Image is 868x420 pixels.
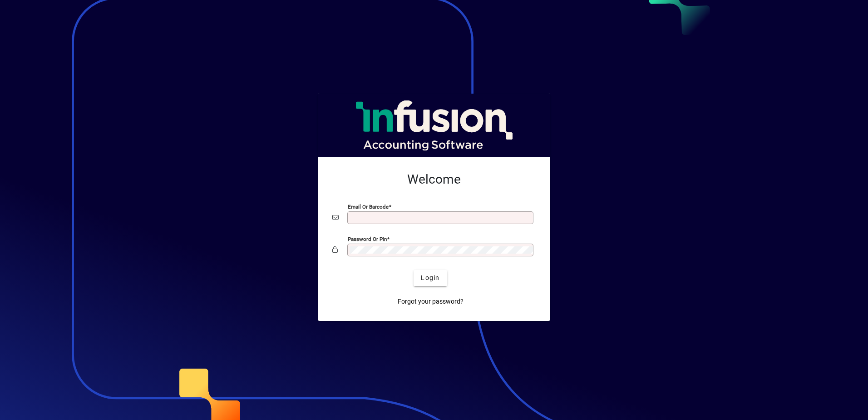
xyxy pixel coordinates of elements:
[421,273,439,283] span: Login
[398,297,464,306] span: Forgot your password?
[414,270,447,286] button: Login
[348,203,389,210] mat-label: Email or Barcode
[394,294,467,310] a: Forgot your password?
[348,235,387,242] mat-label: Password or Pin
[332,172,536,187] h2: Welcome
